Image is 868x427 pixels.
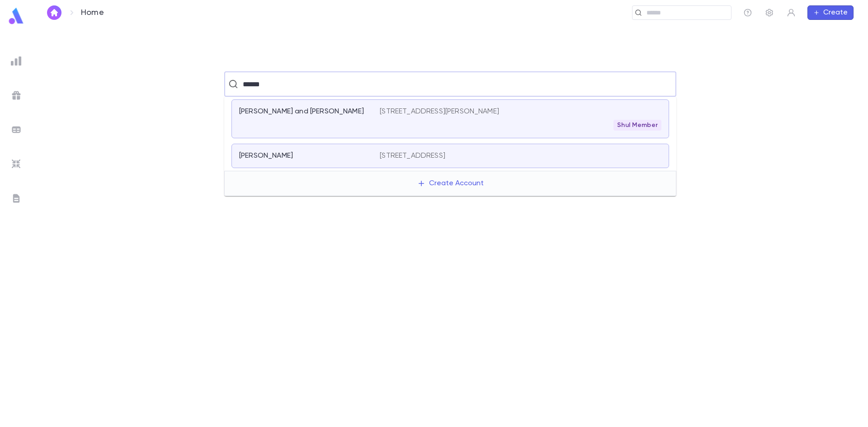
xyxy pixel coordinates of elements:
[613,122,661,129] span: Shul Member
[11,159,22,169] img: imports_grey.530a8a0e642e233f2baf0ef88e8c9fcb.svg
[380,107,499,116] p: [STREET_ADDRESS][PERSON_NAME]
[81,8,104,18] p: Home
[380,151,445,160] p: [STREET_ADDRESS]
[11,56,22,66] img: reports_grey.c525e4749d1bce6a11f5fe2a8de1b229.svg
[11,90,22,101] img: campaigns_grey.99e729a5f7ee94e3726e6486bddda8f1.svg
[807,5,854,20] button: Create
[239,107,364,116] p: [PERSON_NAME] and [PERSON_NAME]
[11,124,22,135] img: batches_grey.339ca447c9d9533ef1741baa751efc33.svg
[11,193,22,204] img: letters_grey.7941b92b52307dd3b8a917253454ce1c.svg
[7,7,25,25] img: logo
[410,175,491,192] button: Create Account
[239,151,293,160] p: [PERSON_NAME]
[49,9,60,16] img: home_white.a664292cf8c1dea59945f0da9f25487c.svg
